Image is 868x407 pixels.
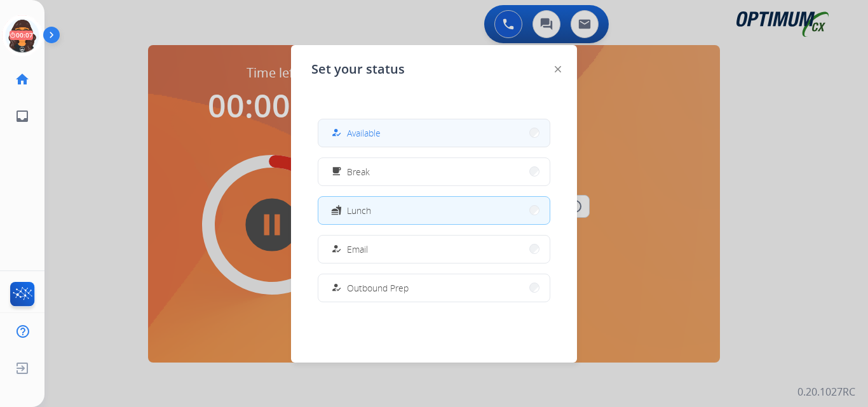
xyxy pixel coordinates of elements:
[15,72,30,87] mat-icon: home
[331,128,342,138] mat-icon: how_to_reg
[347,281,409,295] span: Outbound Prep
[347,165,370,178] span: Break
[318,236,550,263] button: Email
[331,244,342,255] mat-icon: how_to_reg
[311,60,405,78] span: Set your status
[331,166,342,177] mat-icon: free_breakfast
[347,243,368,256] span: Email
[318,274,550,302] button: Outbound Prep
[797,384,855,399] p: 0.20.1027RC
[331,283,342,293] mat-icon: how_to_reg
[318,197,550,224] button: Lunch
[331,205,342,216] mat-icon: fastfood
[318,119,550,147] button: Available
[15,109,30,124] mat-icon: inbox
[347,126,381,140] span: Available
[318,158,550,185] button: Break
[347,204,371,217] span: Lunch
[555,66,561,72] img: close-button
